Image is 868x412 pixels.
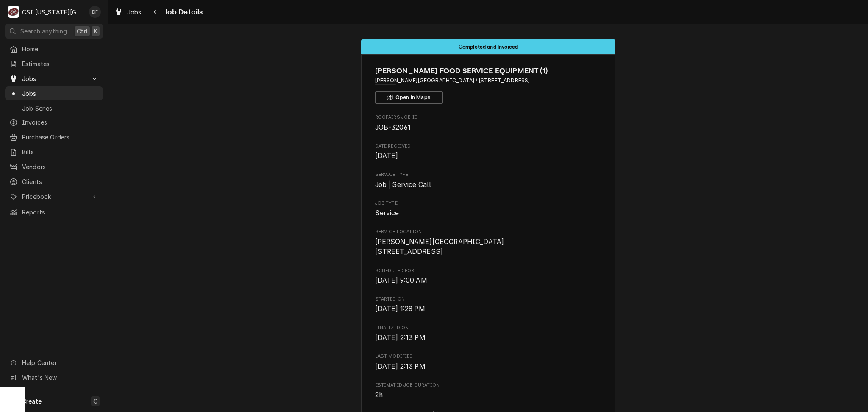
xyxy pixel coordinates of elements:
[375,200,602,218] div: Job Type
[22,177,99,186] span: Clients
[5,57,103,71] a: Estimates
[94,27,97,36] span: K
[93,397,97,406] span: C
[5,130,103,144] a: Purchase Orders
[5,42,103,56] a: Home
[5,86,103,100] a: Jobs
[5,101,103,115] a: Job Series
[375,171,602,189] div: Service Type
[162,6,203,18] span: Job Details
[375,114,602,121] span: Roopairs Job ID
[375,325,602,343] div: Finalized On
[375,296,602,303] span: Started On
[375,180,602,190] span: Service Type
[5,189,103,203] a: Go to Pricebook
[149,5,162,19] button: Navigate back
[375,123,411,131] span: JOB-32061
[375,143,602,150] span: Date Received
[5,115,103,129] a: Invoices
[5,145,103,159] a: Bills
[375,276,427,284] span: [DATE] 9:00 AM
[5,175,103,189] a: Clients
[22,89,99,98] span: Jobs
[5,24,103,39] button: Search anythingCtrlK
[89,6,101,18] div: DF
[22,59,99,68] span: Estimates
[375,228,602,257] div: Service Location
[22,162,99,171] span: Vendors
[5,72,103,86] a: Go to Jobs
[375,304,602,314] span: Started On
[375,77,602,84] span: Address
[375,237,602,257] span: Service Location
[22,373,98,382] span: What's New
[375,65,602,77] span: Name
[375,65,602,104] div: Client Information
[375,382,602,400] div: Estimated Job Duration
[375,171,602,178] span: Service Type
[375,362,602,372] span: Last Modified
[375,353,602,371] div: Last Modified
[77,27,88,36] span: Ctrl
[361,39,615,54] div: Status
[22,208,99,217] span: Reports
[375,362,426,370] span: [DATE] 2:13 PM
[459,44,518,50] span: Completed and Invoiced
[375,200,602,207] span: Job Type
[22,8,84,17] div: CSI [US_STATE][GEOGRAPHIC_DATA]
[22,74,86,83] span: Jobs
[5,356,103,370] a: Go to Help Center
[22,398,42,405] span: Create
[22,118,99,127] span: Invoices
[20,27,67,36] span: Search anything
[375,114,602,132] div: Roopairs Job ID
[375,276,602,286] span: Scheduled For
[375,91,443,104] button: Open in Maps
[375,390,602,400] span: Estimated Job Duration
[375,238,506,256] span: [PERSON_NAME][GEOGRAPHIC_DATA] [STREET_ADDRESS]
[375,305,425,313] span: [DATE] 1:28 PM
[5,205,103,219] a: Reports
[8,6,19,18] div: CSI Kansas City's Avatar
[127,8,142,17] span: Jobs
[375,228,602,235] span: Service Location
[375,296,602,314] div: Started On
[22,45,99,53] span: Home
[375,267,602,286] div: Scheduled For
[375,209,399,217] span: Service
[375,333,602,343] span: Finalized On
[375,382,602,389] span: Estimated Job Duration
[375,208,602,218] span: Job Type
[375,143,602,161] div: Date Received
[375,391,383,399] span: 2h
[375,122,602,133] span: Roopairs Job ID
[22,104,99,113] span: Job Series
[375,152,398,160] span: [DATE]
[375,334,426,342] span: [DATE] 2:13 PM
[375,353,602,360] span: Last Modified
[375,325,602,331] span: Finalized On
[22,192,86,201] span: Pricebook
[89,6,101,18] div: David Fannin's Avatar
[375,181,431,189] span: Job | Service Call
[5,160,103,174] a: Vendors
[8,6,19,18] div: C
[5,370,103,384] a: Go to What's New
[111,5,145,19] a: Jobs
[22,148,99,156] span: Bills
[375,151,602,161] span: Date Received
[22,133,99,142] span: Purchase Orders
[22,358,98,367] span: Help Center
[375,267,602,274] span: Scheduled For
